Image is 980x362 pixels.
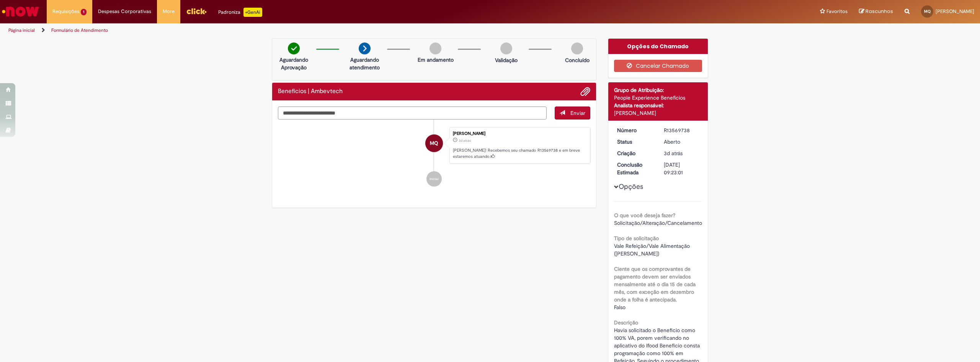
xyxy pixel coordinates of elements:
[614,212,675,219] b: O que você deseja fazer?
[430,134,438,152] span: MQ
[611,161,658,176] dt: Conclusão Estimada
[611,138,658,146] dt: Status
[500,43,512,54] img: img-circle-grey.png
[614,86,702,94] div: Grupo de Atribuição:
[278,106,547,120] textarea: Digite sua mensagem aqui...
[51,27,108,33] a: Formulário de Atendimento
[565,56,590,64] p: Concluído
[425,134,443,152] div: Marco Aurelio De Quadros
[453,131,586,136] div: [PERSON_NAME]
[495,56,518,64] p: Validação
[664,149,699,157] div: 26/09/2025 10:22:57
[278,127,590,164] li: Marco Aurelio De Quadros
[614,319,638,326] b: Descrição
[664,150,683,157] time: 26/09/2025 10:22:57
[614,219,702,226] span: Solicitação/Alteração/Cancelamento
[453,147,586,159] p: [PERSON_NAME]! Recebemos seu chamado R13569738 e em breve estaremos atuando.
[664,126,699,134] div: R13569738
[243,8,262,17] p: +GenAi
[614,235,659,242] b: Tipo de solicitação
[275,56,312,71] p: Aguardando Aprovação
[278,88,343,95] h2: Benefícios | Ambevtech Histórico de tíquete
[346,56,383,71] p: Aguardando atendimento
[98,8,151,15] span: Despesas Corporativas
[459,138,471,143] span: 3d atrás
[571,43,583,54] img: img-circle-grey.png
[664,161,699,176] div: [DATE] 09:23:01
[163,8,175,15] span: More
[826,8,848,15] span: Favoritos
[288,43,300,54] img: check-circle-green.png
[924,9,931,14] span: MQ
[52,8,79,15] span: Requisições
[614,242,691,257] span: Vale Refeição/Vale Alimentação ([PERSON_NAME])
[614,265,696,303] b: Ciente que os comprovantes de pagamento devem ser enviados mensalmente até o dia 15 de cada mês, ...
[866,8,893,15] span: Rascunhos
[8,27,35,33] a: Página inicial
[611,149,658,157] dt: Criação
[614,102,702,109] div: Analista responsável:
[611,126,658,134] dt: Número
[430,43,441,54] img: img-circle-grey.png
[359,43,371,54] img: arrow-next.png
[614,304,626,311] span: Falso
[614,109,702,117] div: [PERSON_NAME]
[81,9,87,15] span: 1
[936,8,974,15] span: [PERSON_NAME]
[664,138,699,146] div: Aberto
[859,8,893,15] a: Rascunhos
[278,120,590,195] ul: Histórico de tíquete
[580,87,590,97] button: Adicionar anexos
[1,4,40,19] img: ServiceNow
[608,39,708,54] div: Opções do Chamado
[459,138,471,143] time: 26/09/2025 10:22:57
[186,5,207,17] img: click_logo_yellow_360x200.png
[614,94,702,102] div: People Experience Benefícios
[555,106,590,120] button: Enviar
[218,8,262,17] div: Padroniza
[614,60,702,72] button: Cancelar Chamado
[6,23,648,38] ul: Trilhas de página
[664,150,683,157] span: 3d atrás
[418,56,454,64] p: Em andamento
[570,110,585,116] span: Enviar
